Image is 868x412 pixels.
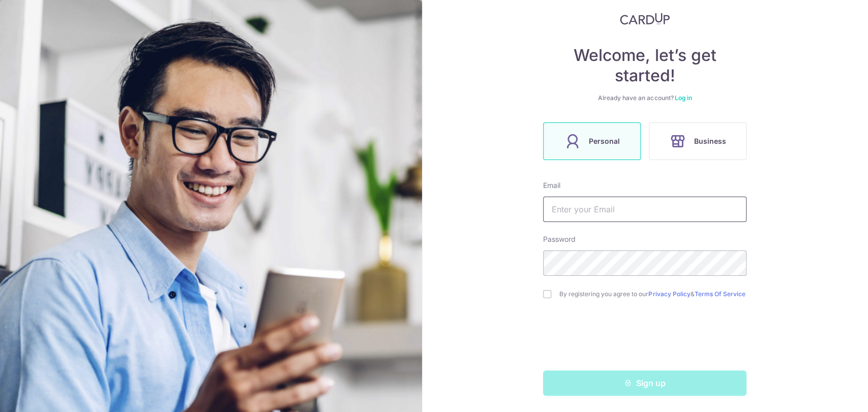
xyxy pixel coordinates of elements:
[645,122,751,160] a: Business
[543,234,576,244] label: Password
[694,135,726,147] span: Business
[648,290,690,298] a: Privacy Policy
[543,180,560,191] label: Email
[543,197,746,222] input: Enter your Email
[674,94,692,102] a: Log in
[559,290,746,298] label: By registering you agree to our &
[589,135,620,147] span: Personal
[543,45,746,86] h4: Welcome, let’s get started!
[567,319,722,358] iframe: reCAPTCHA
[620,13,670,25] img: CardUp Logo
[539,122,645,160] a: Personal
[694,290,745,298] a: Terms Of Service
[543,94,746,102] div: Already have an account?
